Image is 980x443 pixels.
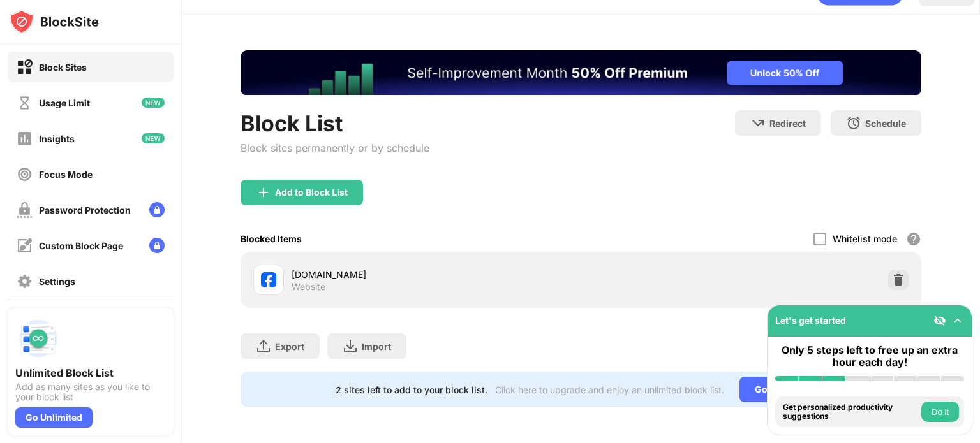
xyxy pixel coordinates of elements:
img: time-usage-off.svg [17,95,33,111]
div: Let's get started [775,315,846,326]
iframe: Banner [241,50,921,95]
div: [DOMAIN_NAME] [292,268,581,281]
img: eye-not-visible.svg [933,314,946,327]
img: omni-setup-toggle.svg [951,314,964,327]
div: Unlimited Block List [15,367,166,379]
img: new-icon.svg [142,98,165,108]
div: Redirect [769,118,806,129]
img: favicons [261,272,276,287]
div: Website [292,281,325,293]
div: Focus Mode [39,169,93,180]
div: Custom Block Page [39,240,123,251]
div: 2 sites left to add to your block list. [336,384,487,395]
img: password-protection-off.svg [17,202,33,218]
img: settings-off.svg [17,273,33,289]
div: Add to Block List [275,187,348,198]
img: customize-block-page-off.svg [17,238,33,254]
img: lock-menu.svg [149,202,165,217]
div: Block Sites [39,62,87,73]
div: Click here to upgrade and enjoy an unlimited block list. [495,384,724,395]
div: Add as many sites as you like to your block list [15,382,166,402]
div: Import [362,341,391,352]
img: logo-blocksite.svg [9,9,99,34]
div: Export [275,341,304,352]
img: insights-off.svg [17,131,33,147]
div: Go Unlimited [15,407,93,428]
div: Settings [39,276,75,287]
div: Only 5 steps left to free up an extra hour each day! [775,344,964,368]
img: new-icon.svg [142,133,165,143]
div: Usage Limit [39,98,90,108]
img: focus-off.svg [17,166,33,182]
div: Blocked Items [241,233,302,244]
img: lock-menu.svg [149,238,165,253]
div: Block sites permanently or by schedule [241,142,429,154]
div: Get personalized productivity suggestions [783,403,918,421]
img: push-block-list.svg [15,316,61,361]
div: Password Protection [39,205,131,215]
div: Whitelist mode [833,233,897,244]
img: block-on.svg [17,59,33,75]
div: Schedule [865,118,906,129]
button: Do it [921,402,959,422]
div: Insights [39,133,75,144]
div: Go Unlimited [739,377,827,402]
div: Block List [241,110,429,136]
